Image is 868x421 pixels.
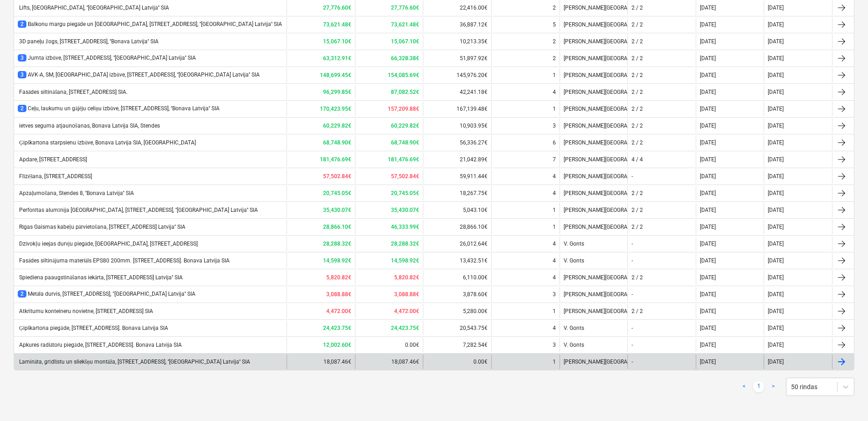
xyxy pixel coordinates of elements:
div: 3D paneļu žogs, [STREET_ADDRESS], ''Bonava Latvija'' SIA [18,38,159,45]
div: - [632,241,633,247]
div: Lifts, [GEOGRAPHIC_DATA], ''[GEOGRAPHIC_DATA] Latvija'' SIA [18,5,169,11]
div: - [632,291,633,298]
span: 3 [18,71,26,78]
div: [PERSON_NAME][GEOGRAPHIC_DATA] [560,68,628,82]
div: [PERSON_NAME][GEOGRAPHIC_DATA] [560,135,628,150]
div: Spiediena paaugstināšanas iekārta, [STREET_ADDRESS] Latvija'' SIA [18,274,183,281]
div: 4 [553,190,556,196]
div: [PERSON_NAME][GEOGRAPHIC_DATA] [560,186,628,200]
div: 1 [553,308,556,314]
div: [DATE] [700,291,716,298]
div: - [632,173,633,180]
div: 2 / 2 [632,207,643,213]
div: [DATE] [768,342,784,348]
b: 5,820.82€ [326,274,351,281]
div: 2 / 2 [632,89,643,95]
b: 60,229.82€ [391,123,419,129]
div: [DATE] [768,139,784,146]
div: 18,087.46€ [355,354,423,369]
b: 68,748.90€ [323,139,351,146]
div: 2 / 2 [632,72,643,78]
b: 14,598.92€ [323,257,351,264]
b: 35,430.07€ [323,207,351,213]
div: - [632,257,633,264]
div: - [632,325,633,331]
div: 2 / 2 [632,123,643,129]
div: 2 [553,38,556,45]
div: 18,267.75€ [423,186,491,200]
div: [PERSON_NAME][GEOGRAPHIC_DATA] [560,203,628,217]
div: [DATE] [768,123,784,129]
div: [DATE] [700,207,716,213]
div: [PERSON_NAME][GEOGRAPHIC_DATA] [560,34,628,49]
div: 13,432.51€ [423,253,491,268]
div: 18,087.46€ [287,354,355,369]
div: 145,976.20€ [423,68,491,82]
b: 12,002.60€ [323,342,351,348]
div: Apdare, [STREET_ADDRESS] [18,156,87,163]
div: [DATE] [768,241,784,247]
div: [DATE] [700,342,716,348]
div: [DATE] [700,156,716,163]
div: 2 / 2 [632,308,643,314]
div: 2 / 2 [632,224,643,230]
div: [PERSON_NAME][GEOGRAPHIC_DATA] [560,270,628,285]
div: [DATE] [768,308,784,314]
div: [DATE] [700,241,716,247]
div: 0.00€ [355,338,423,352]
div: 2 [553,5,556,11]
div: 7,282.54€ [423,338,491,352]
div: 1 [553,106,556,112]
span: 2 [18,290,26,298]
div: 22,416.00€ [423,0,491,15]
div: 2 / 2 [632,190,643,196]
div: Apkures radiātoru piegāde, [STREET_ADDRESS]. Bonava Latvija SIA [18,342,182,349]
a: Page 1 is your current page [753,381,764,392]
b: 24,423.75€ [391,325,419,331]
div: [DATE] [700,5,716,11]
div: [DATE] [700,21,716,28]
a: Previous page [739,381,750,392]
div: [DATE] [700,274,716,281]
b: 15,067.10€ [323,38,351,45]
div: Lamināta, grīdlīstu un sliekšņu montāža, [STREET_ADDRESS], ''[GEOGRAPHIC_DATA] Latvija'' SIA [18,359,250,365]
span: 2 [18,21,26,28]
div: [DATE] [768,89,784,95]
div: 6 [553,139,556,146]
div: Ģipškartona piegāde, [STREET_ADDRESS]. Bonava Latvija SIA [18,325,168,332]
div: 3 [553,291,556,298]
div: V. Gonts [560,321,628,335]
div: [DATE] [700,173,716,180]
div: [DATE] [700,38,716,45]
div: 5,043.10€ [423,203,491,217]
div: 36,887.12€ [423,17,491,32]
div: [DATE] [700,106,716,112]
div: 2 / 2 [632,55,643,62]
div: 2 / 2 [632,106,643,112]
div: 1 [553,224,556,230]
div: 3 [553,342,556,348]
div: 2 / 2 [632,139,643,146]
div: [DATE] [768,5,784,11]
b: 181,476.69€ [320,156,351,163]
div: Dzīvokļu ieejas durvju piegāde, [GEOGRAPHIC_DATA], [STREET_ADDRESS] [18,241,198,247]
div: [PERSON_NAME][GEOGRAPHIC_DATA] [560,152,628,167]
div: [DATE] [768,72,784,78]
div: 2 [553,55,556,62]
div: [DATE] [768,38,784,45]
div: [PERSON_NAME][GEOGRAPHIC_DATA] [560,17,628,32]
div: 59,911.44€ [423,169,491,184]
div: AVK-A, SM, [GEOGRAPHIC_DATA] izbūve, [STREET_ADDRESS], ''[GEOGRAPHIC_DATA] Latvija'' SIA [18,71,260,79]
b: 46,333.99€ [391,224,419,230]
div: Balkonu margu piegāde un [GEOGRAPHIC_DATA], [STREET_ADDRESS], ''[GEOGRAPHIC_DATA] Latvija'' SIA [18,21,282,28]
div: [PERSON_NAME][GEOGRAPHIC_DATA] [560,304,628,318]
div: 28,866.10€ [423,220,491,234]
div: 56,336.27€ [423,135,491,150]
b: 148,699.45€ [320,72,351,78]
div: Fasādes siltināšana, [STREET_ADDRESS] SIA. [18,89,128,96]
div: 10,213.35€ [423,34,491,49]
div: [PERSON_NAME][GEOGRAPHIC_DATA] [560,118,628,133]
b: 3,088.88€ [326,291,351,298]
b: 57,502.84€ [323,173,351,180]
div: [DATE] [700,139,716,146]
